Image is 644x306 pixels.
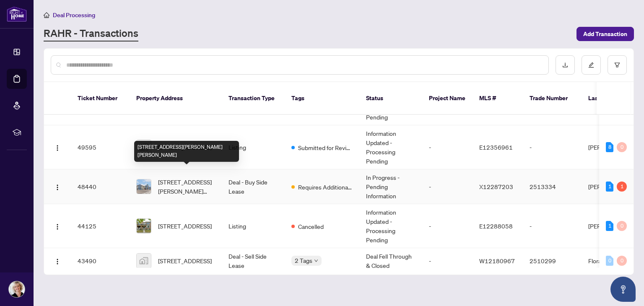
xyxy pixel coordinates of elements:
div: 0 [606,256,613,266]
th: MLS # [473,82,523,115]
img: Logo [54,145,61,151]
div: 1 [617,182,627,192]
td: - [523,204,582,248]
img: thumbnail-img [137,140,151,154]
td: 49595 [71,125,130,169]
span: [STREET_ADDRESS][PERSON_NAME][PERSON_NAME] [158,177,215,196]
div: 8 [606,142,613,152]
button: Logo [51,140,64,154]
div: 1 [606,221,613,231]
th: Tags [285,82,359,115]
img: Logo [54,258,61,265]
button: Logo [51,254,64,267]
span: Submitted for Review [298,143,353,152]
td: - [422,125,473,169]
td: Listing [222,204,285,248]
button: edit [582,55,601,75]
span: [STREET_ADDRESS] [158,256,212,265]
div: 0 [617,142,627,152]
td: - [422,204,473,248]
td: In Progress - Pending Information [359,169,422,204]
div: 0 [617,256,627,266]
span: Requires Additional Docs [298,182,353,192]
td: 2513334 [523,169,582,204]
td: - [523,125,582,169]
img: Logo [54,184,61,191]
span: filter [614,62,620,68]
img: thumbnail-img [137,179,151,194]
div: 1 [606,182,613,192]
td: Deal - Sell Side Lease [222,248,285,274]
td: Information Updated - Processing Pending [359,204,422,248]
th: Ticket Number [71,82,130,115]
td: Deal Fell Through & Closed [359,248,422,274]
td: 2510299 [523,248,582,274]
th: Transaction Type [222,82,285,115]
th: Trade Number [523,82,582,115]
button: Add Transaction [576,27,634,41]
td: - [422,169,473,204]
span: E12288058 [479,222,513,230]
td: - [422,248,473,274]
a: RAHR - Transactions [44,26,138,41]
span: Deal Processing [53,11,95,19]
button: download [556,55,575,75]
span: Add Transaction [583,27,627,41]
span: home [44,12,49,18]
td: Deal - Buy Side Lease [222,169,285,204]
img: Logo [54,223,61,230]
button: Logo [51,219,64,233]
th: Status [359,82,422,115]
img: thumbnail-img [137,254,151,268]
div: 0 [617,221,627,231]
span: 2 Tags [295,256,312,265]
span: download [562,62,568,68]
span: down [314,259,318,263]
div: [STREET_ADDRESS][PERSON_NAME][PERSON_NAME] [134,141,239,162]
td: 43490 [71,248,130,274]
span: edit [588,62,594,68]
span: Cancelled [298,222,324,231]
img: logo [7,6,27,22]
th: Project Name [422,82,473,115]
th: Property Address [130,82,222,115]
td: Information Updated - Processing Pending [359,125,422,169]
button: filter [608,55,627,75]
span: X12287203 [479,183,513,190]
td: 44125 [71,204,130,248]
button: Logo [51,180,64,193]
img: thumbnail-img [137,219,151,233]
span: E12356961 [479,143,513,151]
span: W12180967 [479,257,515,265]
img: Profile Icon [9,281,25,297]
td: Listing [222,125,285,169]
td: 48440 [71,169,130,204]
span: [STREET_ADDRESS] [158,221,212,231]
button: Open asap [610,277,636,302]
